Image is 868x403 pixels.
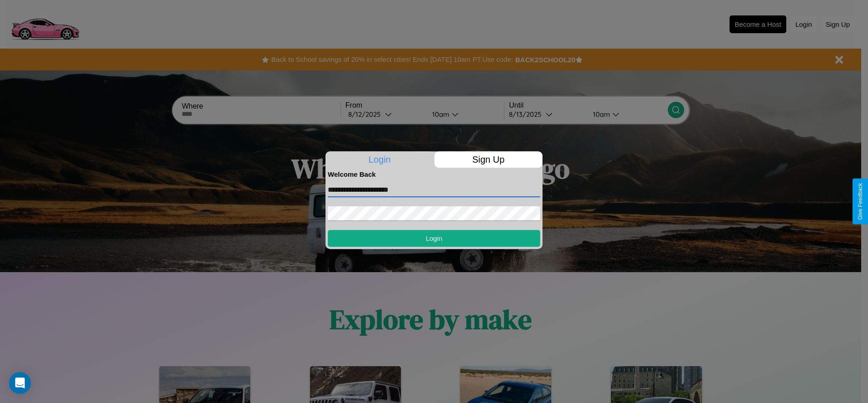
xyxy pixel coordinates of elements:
[434,151,543,168] p: Sign Up
[9,372,31,394] div: Open Intercom Messenger
[328,170,540,178] h4: Welcome Back
[857,183,863,220] div: Give Feedback
[325,151,434,168] p: Login
[328,230,540,247] button: Login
